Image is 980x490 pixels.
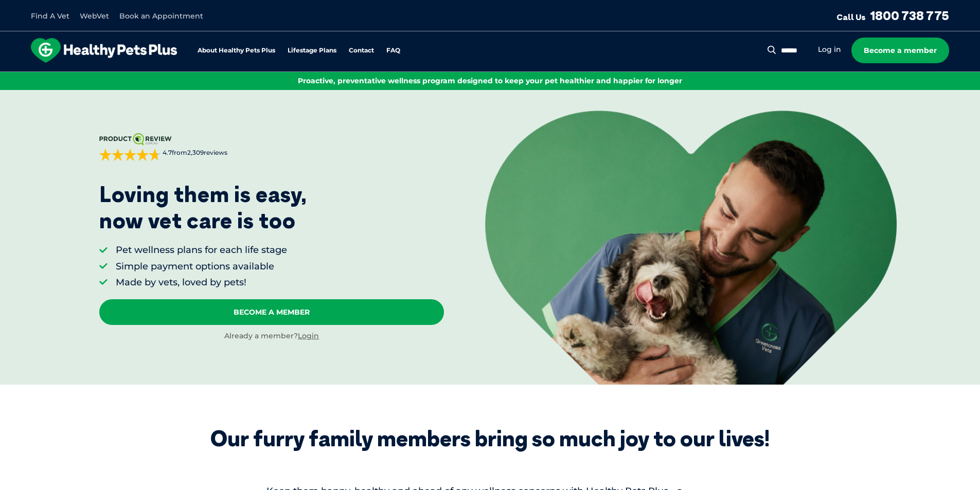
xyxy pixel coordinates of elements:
span: 2,309 reviews [187,149,227,156]
a: Call Us1800 738 775 [836,8,949,23]
span: from [161,149,227,157]
p: Loving them is easy, now vet care is too [99,182,307,233]
a: Login [298,331,319,340]
li: Made by vets, loved by pets! [116,276,287,289]
span: Call Us [836,12,866,22]
img: hpp-logo [31,38,177,63]
img: <p>Loving them is easy, <br /> now vet care is too</p> [485,111,897,384]
div: 4.7 out of 5 stars [99,149,161,161]
button: Search [765,45,778,55]
a: Become A Member [99,299,444,325]
a: About Healthy Pets Plus [198,47,275,54]
a: 4.7from2,309reviews [99,133,444,161]
a: Lifestage Plans [288,47,336,54]
strong: 4.7 [163,149,172,156]
a: Find A Vet [31,11,69,21]
a: FAQ [386,47,400,54]
span: Proactive, preventative wellness program designed to keep your pet healthier and happier for longer [298,76,682,85]
li: Pet wellness plans for each life stage [116,244,287,257]
li: Simple payment options available [116,260,287,273]
a: Contact [349,47,374,54]
a: Become a member [851,38,949,63]
a: Book an Appointment [119,11,203,21]
div: Our furry family members bring so much joy to our lives! [210,426,770,451]
a: WebVet [80,11,109,21]
div: Already a member? [99,331,444,341]
a: Log in [818,45,841,55]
